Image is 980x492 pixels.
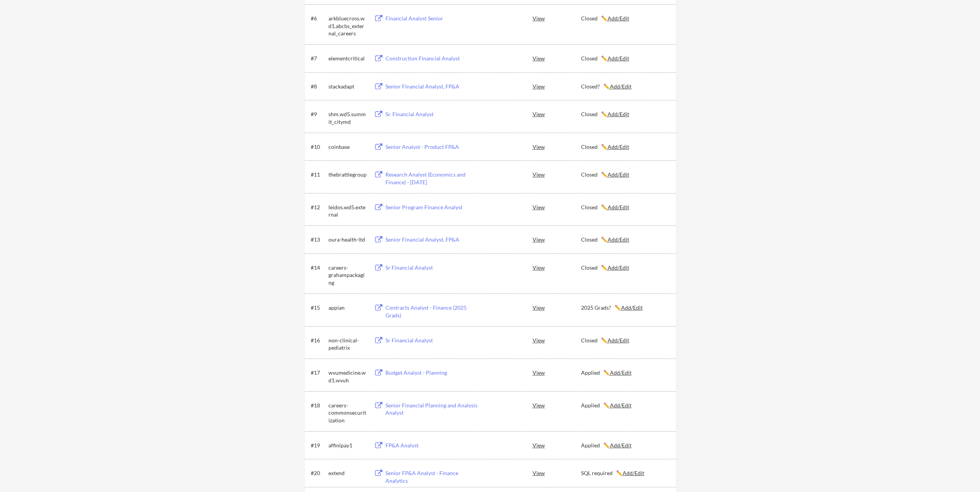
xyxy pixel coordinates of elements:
[533,11,581,25] div: View
[533,107,581,121] div: View
[533,200,581,214] div: View
[328,15,367,37] div: arkbluecross.wd1.abcbs_external_careers
[581,203,669,211] div: Closed ✏️
[385,402,481,417] div: Senior Financial Planning and Analysis Analyst
[533,140,581,153] div: View
[608,15,629,22] u: Add/Edit
[311,442,326,449] div: #19
[533,79,581,93] div: View
[610,402,632,409] u: Add/Edit
[328,369,367,384] div: wvumedicine.wd1.wvuh
[385,304,481,319] div: Contracts Analyst - Finance (2025 Grads)
[385,203,481,211] div: Senior Program Finance Analyst
[385,469,481,484] div: Senior FP&A Analyst - Finance Analytics
[328,442,367,449] div: affinipay1
[328,304,367,312] div: appian
[311,469,326,477] div: #20
[328,337,367,352] div: non-clinical-pediatrix
[328,171,367,178] div: thebrattlegroup
[385,83,481,90] div: Senior Financial Analyst, FP&A
[608,111,629,117] u: Add/Edit
[533,51,581,65] div: View
[581,369,669,377] div: Applied ✏️
[311,203,326,211] div: #12
[385,55,481,62] div: Construction Financial Analyst
[610,83,632,90] u: Add/Edit
[581,304,669,312] div: 2025 Grads? ✏️
[533,466,581,480] div: View
[581,264,669,272] div: Closed ✏️
[581,15,669,22] div: Closed ✏️
[311,304,326,312] div: #15
[385,171,481,186] div: Research Analyst (Economics and Finance) - [DATE]
[581,337,669,344] div: Closed ✏️
[385,110,481,118] div: Sr. Financial Analyst
[328,402,367,424] div: careers-commonsecuritization
[328,110,367,125] div: shm.wd5.summit_citymd
[533,398,581,412] div: View
[328,236,367,243] div: oura-health-ltd
[581,442,669,449] div: Applied ✏️
[621,304,643,311] u: Add/Edit
[608,55,629,62] u: Add/Edit
[311,402,326,409] div: #18
[581,55,669,62] div: Closed ✏️
[623,470,644,476] u: Add/Edit
[385,236,481,243] div: Senior Financial Analyst, FP&A
[385,264,481,272] div: Sr Financial Analyst
[533,365,581,379] div: View
[608,264,629,271] u: Add/Edit
[608,204,629,210] u: Add/Edit
[328,83,367,90] div: stackadapt
[533,232,581,246] div: View
[328,55,367,62] div: elementcritical
[311,171,326,178] div: #11
[581,469,669,477] div: SQL required ✏️
[533,438,581,452] div: View
[533,260,581,274] div: View
[311,55,326,62] div: #7
[328,469,367,477] div: extend
[311,264,326,272] div: #14
[533,300,581,314] div: View
[311,83,326,90] div: #8
[581,110,669,118] div: Closed ✏️
[533,333,581,347] div: View
[581,236,669,243] div: Closed ✏️
[311,236,326,243] div: #13
[581,402,669,409] div: Applied ✏️
[608,337,629,344] u: Add/Edit
[608,171,629,178] u: Add/Edit
[328,203,367,218] div: leidos.wd5.external
[311,369,326,377] div: #17
[311,337,326,344] div: #16
[385,337,481,344] div: Sr Financial Analyst
[385,143,481,151] div: Senior Analyst - Product FP&A
[311,110,326,118] div: #9
[328,264,367,287] div: careers-grahampackaging
[581,143,669,151] div: Closed ✏️
[311,143,326,151] div: #10
[385,369,481,377] div: Budget Analyst - Planning
[581,83,669,90] div: Closed? ✏️
[533,167,581,181] div: View
[311,15,326,22] div: #6
[608,236,629,243] u: Add/Edit
[608,143,629,150] u: Add/Edit
[581,171,669,178] div: Closed ✏️
[328,143,367,151] div: coinbase
[385,442,481,449] div: FP&A Analyst
[385,15,481,22] div: Financial Analyst Senior
[610,369,632,376] u: Add/Edit
[610,442,632,449] u: Add/Edit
